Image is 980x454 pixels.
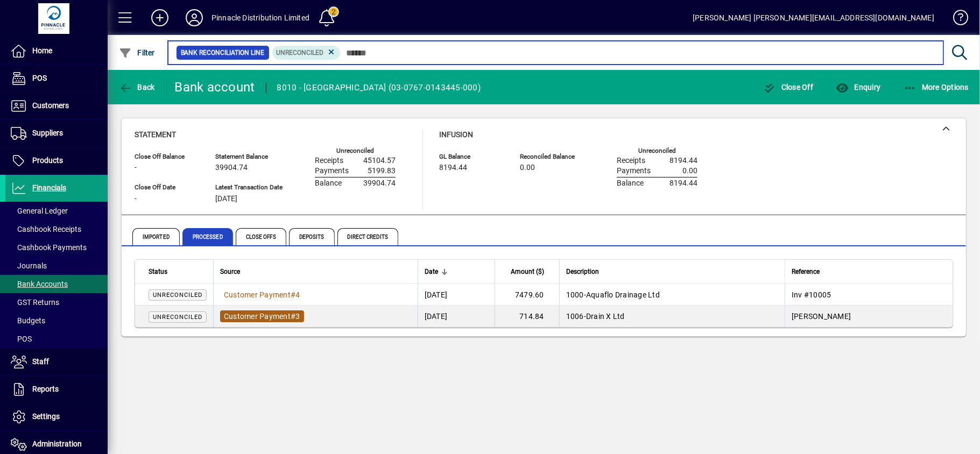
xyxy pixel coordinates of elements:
span: [DATE] [215,195,237,203]
span: - [584,312,586,321]
button: Back [116,77,158,97]
span: Amount ($) [511,266,544,278]
span: 45104.57 [363,157,396,165]
div: Bank account [175,79,255,96]
span: Payments [617,167,651,175]
span: Direct Credits [337,228,398,245]
mat-chip: Reconciliation Status: Unreconciled [272,46,341,60]
div: [PERSON_NAME] [PERSON_NAME][EMAIL_ADDRESS][DOMAIN_NAME] [693,9,934,26]
span: Bank Reconciliation Line [181,47,265,58]
span: GST Returns [11,298,59,307]
span: POS [32,74,47,82]
a: Suppliers [5,120,108,147]
span: More Options [904,83,969,91]
td: 714.84 [495,306,559,327]
span: Balance [617,179,644,188]
td: 7479.60 [495,284,559,306]
button: Enquiry [833,77,883,97]
span: General Ledger [11,207,68,215]
span: POS [11,335,32,343]
div: Source [220,266,411,278]
a: Products [5,147,108,174]
span: 0.00 [520,164,535,172]
span: Deposits [289,228,335,245]
button: Add [143,8,177,27]
span: Customer Payment [224,312,291,321]
a: General Ledger [5,202,108,220]
a: Settings [5,403,108,430]
label: Unreconciled [638,147,676,154]
span: - [584,290,586,299]
td: [DATE] [418,306,495,327]
div: Amount ($) [502,266,554,278]
span: 4 [295,290,300,299]
span: Home [32,46,52,55]
a: Customer Payment#4 [220,289,304,301]
span: Date [425,266,438,278]
button: Close Off [760,77,816,97]
a: Customers [5,93,108,119]
div: 8010 - [GEOGRAPHIC_DATA] (03-0767-0143445-000) [277,79,481,96]
span: Receipts [617,157,645,165]
span: 5199.83 [368,167,396,175]
span: Unreconciled [153,292,202,299]
span: 39904.74 [363,179,396,188]
span: Drain X Ltd [586,312,625,321]
span: Source [220,266,240,278]
span: Journals [11,261,47,270]
span: 8194.44 [669,157,697,165]
span: Filter [119,48,155,57]
td: [DATE] [418,284,495,306]
span: 1006 [566,312,584,321]
a: Cashbook Payments [5,238,108,257]
a: Knowledge Base [945,2,967,37]
span: Payments [315,167,349,175]
a: Home [5,38,108,65]
span: Suppliers [32,129,63,137]
span: - [135,195,137,203]
a: Staff [5,349,108,375]
a: Journals [5,257,108,275]
a: POS [5,65,108,92]
div: Status [149,266,207,278]
a: Bank Accounts [5,275,108,293]
span: [PERSON_NAME] [792,312,851,321]
label: Unreconciled [336,147,374,154]
span: Latest Transaction Date [215,184,283,191]
span: 8194.44 [669,179,697,188]
span: Processed [182,228,233,245]
span: Settings [32,412,60,421]
span: Staff [32,357,49,366]
button: More Options [901,77,972,97]
span: Reports [32,385,59,393]
span: # [291,312,295,321]
span: 3 [295,312,300,321]
span: Customers [32,101,69,110]
span: Status [149,266,167,278]
span: Products [32,156,63,165]
div: Date [425,266,488,278]
span: Inv #10005 [792,290,831,299]
div: Reference [792,266,939,278]
span: Cashbook Receipts [11,225,81,233]
span: GL Balance [439,153,504,160]
span: Unreconciled [277,49,324,56]
span: Aquaflo Drainage Ltd [586,290,660,299]
span: Balance [315,179,342,188]
span: Financials [32,183,66,192]
a: Budgets [5,311,108,330]
a: GST Returns [5,293,108,311]
span: Imported [132,228,180,245]
span: 8194.44 [439,164,467,172]
span: Enquiry [836,83,880,91]
a: POS [5,330,108,348]
span: 1000 [566,290,584,299]
span: Reference [792,266,820,278]
span: Close Off Date [135,184,199,191]
span: - [135,164,137,172]
span: Close Offs [236,228,286,245]
span: 0.00 [682,167,697,175]
span: 39904.74 [215,164,248,172]
span: Close Off Balance [135,153,199,160]
div: Pinnacle Distribution Limited [211,9,309,26]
